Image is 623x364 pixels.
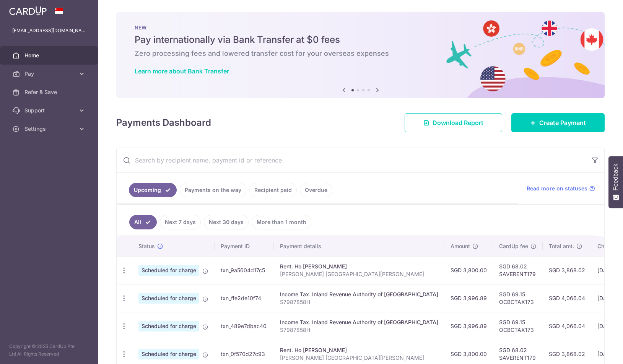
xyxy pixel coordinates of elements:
[280,298,438,306] p: S7987858H
[138,321,199,331] span: Scheduled for charge
[543,256,591,284] td: SGD 3,868.02
[499,242,528,250] span: CardUp fee
[116,12,605,98] img: Bank transfer banner
[215,256,274,284] td: txn_9a5604d17c5
[204,215,249,229] a: Next 30 days
[24,52,75,59] span: Home
[138,265,199,276] span: Scheduled for charge
[444,256,493,284] td: SGD 3,800.00
[493,256,543,284] td: SGD 68.02 SAVERENT179
[549,242,574,250] span: Total amt.
[24,125,75,133] span: Settings
[135,34,586,46] h5: Pay internationally via Bank Transfer at $0 fees
[451,242,470,250] span: Amount
[135,67,229,75] a: Learn more about Bank Transfer
[215,284,274,312] td: txn_ffe2de10f74
[280,326,438,334] p: S7987858H
[252,215,311,229] a: More than 1 month
[493,284,543,312] td: SGD 69.15 OCBCTAX173
[135,24,586,31] p: NEW
[493,312,543,340] td: SGD 69.15 OCBCTAX173
[543,284,591,312] td: SGD 4,066.04
[129,183,177,197] a: Upcoming
[527,185,587,192] span: Read more on statuses
[444,284,493,312] td: SGD 3,996.89
[300,183,332,197] a: Overdue
[280,318,438,326] div: Income Tax. Inland Revenue Authority of [GEOGRAPHIC_DATA]
[180,183,246,197] a: Payments on the way
[129,215,157,229] a: All
[138,293,199,304] span: Scheduled for charge
[24,88,75,96] span: Refer & Save
[12,27,86,34] p: [EMAIL_ADDRESS][DOMAIN_NAME]
[274,236,444,256] th: Payment details
[543,312,591,340] td: SGD 4,066.04
[135,49,586,58] h6: Zero processing fees and lowered transfer cost for your overseas expenses
[280,354,438,362] p: [PERSON_NAME] [GEOGRAPHIC_DATA][PERSON_NAME]
[527,185,595,192] a: Read more on statuses
[612,164,619,190] span: Feedback
[511,113,605,132] a: Create Payment
[280,346,438,354] div: Rent. Ho [PERSON_NAME]
[138,242,155,250] span: Status
[215,236,274,256] th: Payment ID
[280,263,438,270] div: Rent. Ho [PERSON_NAME]
[160,215,201,229] a: Next 7 days
[280,291,438,298] div: Income Tax. Inland Revenue Authority of [GEOGRAPHIC_DATA]
[539,118,586,127] span: Create Payment
[117,148,586,172] input: Search by recipient name, payment id or reference
[215,312,274,340] td: txn_489e7dbac40
[433,118,483,127] span: Download Report
[24,70,75,78] span: Pay
[9,6,47,15] img: CardUp
[280,270,438,278] p: [PERSON_NAME] [GEOGRAPHIC_DATA][PERSON_NAME]
[116,116,211,130] h4: Payments Dashboard
[405,113,502,132] a: Download Report
[608,156,623,208] button: Feedback - Show survey
[444,312,493,340] td: SGD 3,996.89
[138,349,199,359] span: Scheduled for charge
[24,107,75,114] span: Support
[249,183,297,197] a: Recipient paid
